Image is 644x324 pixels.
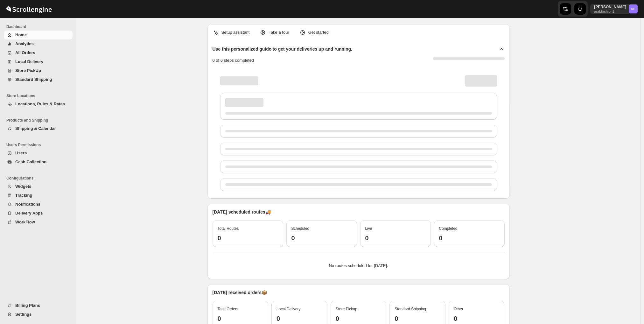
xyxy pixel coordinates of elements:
[15,303,40,308] span: Billing Plans
[15,59,43,64] span: Local Delivery
[395,315,440,322] h3: 0
[15,68,41,73] span: Store PickUp
[336,307,357,311] span: Store Pickup
[4,218,73,227] button: WorkFlow
[308,29,329,36] p: Get started
[221,29,250,36] p: Setup assistant
[15,41,34,46] span: Analytics
[336,315,381,322] h3: 0
[15,202,40,207] span: Notifications
[15,220,35,224] span: WorkFlow
[4,200,73,209] button: Notifications
[218,234,278,242] h3: 0
[6,142,73,147] span: Users Permissions
[213,69,505,194] div: Page loading
[4,31,73,39] button: Home
[15,102,65,106] span: Locations, Rules & Rates
[4,100,73,109] button: Locations, Rules & Rates
[4,39,73,48] button: Analytics
[631,7,636,11] text: AC
[6,118,73,123] span: Products and Shipping
[269,29,289,36] p: Take a tour
[15,126,56,131] span: Shipping & Calendar
[594,4,626,10] p: [PERSON_NAME]
[15,159,46,164] span: Cash Collection
[594,10,626,13] p: arabfashion1
[4,48,73,57] button: All Orders
[218,226,239,231] span: Total Routes
[4,191,73,200] button: Tracking
[4,209,73,218] button: Delivery Apps
[4,149,73,158] button: Users
[276,315,322,322] h3: 0
[213,46,353,52] h2: Use this personalized guide to get your deliveries up and running.
[6,24,73,29] span: Dashboard
[213,57,254,64] p: 0 of 6 steps completed
[365,234,426,242] h3: 0
[15,193,32,198] span: Tracking
[291,234,352,242] h3: 0
[218,315,263,322] h3: 0
[439,234,500,242] h3: 0
[4,124,73,133] button: Shipping & Calendar
[218,263,500,269] p: No routes scheduled for [DATE].
[4,310,73,319] button: Settings
[291,226,310,231] span: Scheduled
[439,226,458,231] span: Completed
[15,32,27,37] span: Home
[213,209,505,215] p: [DATE] scheduled routes 🚚
[218,307,238,311] span: Total Orders
[15,77,52,82] span: Standard Shipping
[4,301,73,310] button: Billing Plans
[629,4,638,13] span: Abizer Chikhly
[4,182,73,191] button: Widgets
[15,50,35,55] span: All Orders
[395,307,426,311] span: Standard Shipping
[454,307,463,311] span: Other
[6,93,73,98] span: Store Locations
[15,211,43,215] span: Delivery Apps
[276,307,300,311] span: Local Delivery
[365,226,372,231] span: Live
[15,184,31,189] span: Widgets
[5,1,53,17] img: ScrollEngine
[4,158,73,166] button: Cash Collection
[6,176,73,181] span: Configurations
[590,4,638,14] button: User menu
[213,289,505,296] p: [DATE] received orders 📦
[15,312,31,317] span: Settings
[454,315,500,322] h3: 0
[15,151,27,155] span: Users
